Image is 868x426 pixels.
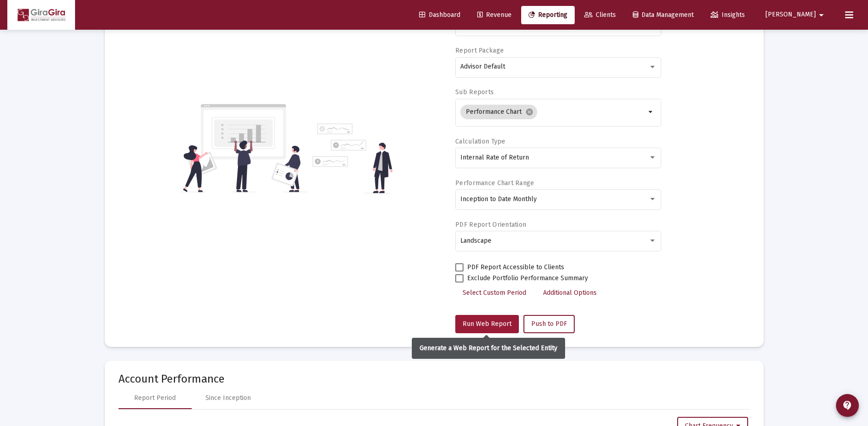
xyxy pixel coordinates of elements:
a: Revenue [470,6,519,24]
span: Exclude Portfolio Performance Summary [467,273,588,284]
mat-chip: Performance Chart [460,105,537,119]
span: Clients [584,11,616,19]
span: Dashboard [419,11,460,19]
button: Run Web Report [455,315,519,333]
span: Landscape [460,237,491,245]
img: reporting-alt [313,123,393,193]
span: Advisor Default [460,63,505,70]
div: Report Period [134,394,176,403]
span: Revenue [477,11,512,19]
span: Reporting [528,11,567,19]
span: Data Management [633,11,694,19]
span: Run Web Report [463,320,512,328]
mat-icon: contact_support [842,400,853,411]
mat-card-title: Account Performance [119,374,750,383]
mat-icon: arrow_drop_down [646,106,657,117]
span: Push to PDF [531,320,567,328]
span: [PERSON_NAME] [766,11,816,19]
button: [PERSON_NAME] [755,5,838,24]
mat-chip-list: Selection [460,103,646,121]
button: Push to PDF [523,315,575,333]
label: Performance Chart Range [455,179,534,187]
span: PDF Report Accessible to Clients [467,262,564,273]
img: reporting [181,103,307,193]
a: Dashboard [412,6,468,24]
span: Insights [711,11,745,19]
mat-icon: arrow_drop_down [816,6,827,24]
label: Report Package [455,47,504,54]
div: Since Inception [205,394,251,403]
a: Reporting [521,6,575,24]
mat-icon: cancel [525,108,534,116]
span: Additional Options [543,289,597,297]
a: Data Management [625,6,701,24]
span: Select Custom Period [463,289,526,297]
img: Dashboard [14,6,68,24]
span: Internal Rate of Return [460,154,529,161]
label: Sub Reports [455,88,494,96]
a: Clients [577,6,623,24]
label: Calculation Type [455,138,505,145]
a: Insights [703,6,752,24]
span: Inception to Date Monthly [460,195,537,203]
label: PDF Report Orientation [455,221,526,229]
